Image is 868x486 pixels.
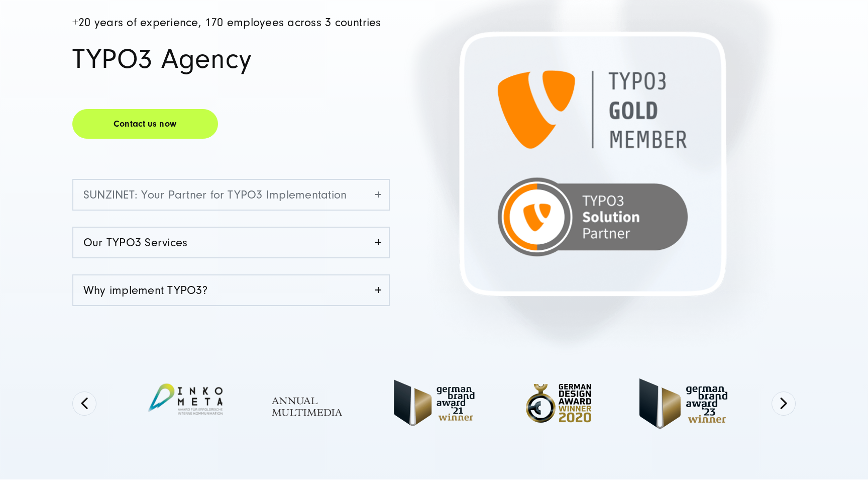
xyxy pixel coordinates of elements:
h1: TYPO3 Agency [72,45,390,73]
button: Previous [72,392,96,416]
h4: +20 years of experience, 170 employees across 3 countries [72,17,390,29]
img: preview-PhotoRoom.png-PhotoRoom [135,375,235,432]
a: Our TYPO3 Services [73,228,389,257]
a: Why implement TYPO3? [73,275,389,305]
button: Next [772,392,796,416]
a: SUNZINET: Your Partner for TYPO3 Implementation [73,180,389,210]
img: Full Service Digitalagentur - German Design Award Winner 2020 [509,374,608,433]
img: Full Service Digitalagentur - Annual Multimedia Awards (1)-PhotoRoom.png-PhotoRoom [260,375,359,432]
img: German Brand Award 2023 Winner - fullservice digital agentur SUNZINET [633,375,733,432]
img: German Brand Award Winner 2021 [384,376,484,430]
a: Contact us now [72,109,218,139]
